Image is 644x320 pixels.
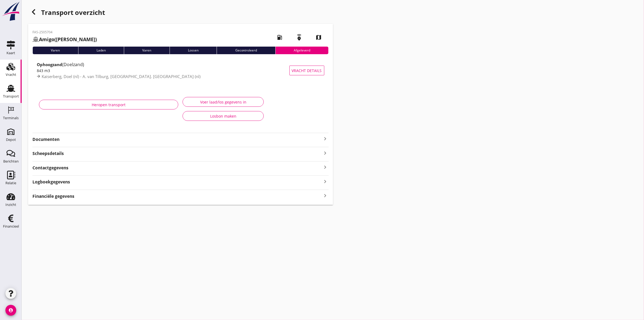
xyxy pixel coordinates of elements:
[5,181,16,185] div: Relatie
[37,68,289,73] div: 843 m3
[1,1,21,21] img: logo-small.a267ee39.svg
[32,47,78,54] div: Varen
[32,150,64,157] strong: Scheepsdetails
[292,68,322,73] span: Vracht details
[322,149,329,157] i: keyboard_arrow_right
[39,36,54,43] strong: Amigo
[322,192,329,199] i: keyboard_arrow_right
[32,165,68,171] strong: Contactgegevens
[183,97,264,107] button: Voer laad/los gegevens in
[28,7,333,20] div: Transport overzicht
[32,136,322,143] strong: Documenten
[6,73,16,76] div: Vracht
[62,62,84,67] span: (Doelzand)
[3,95,19,98] div: Transport
[170,47,217,54] div: Lossen
[32,36,97,43] h2: ([PERSON_NAME])
[187,113,259,119] div: Losbon maken
[187,99,259,105] div: Voer laad/los gegevens in
[6,51,15,55] div: Kaart
[32,30,97,35] p: FAS-2505704
[311,30,326,45] i: map
[3,116,19,120] div: Terminals
[272,30,288,45] i: local_gas_station
[289,66,324,75] button: Vracht details
[44,102,174,108] div: Heropen transport
[42,74,200,79] span: Kaiserberg, Doel (nl) - A. van Tilburg, [GEOGRAPHIC_DATA]. [GEOGRAPHIC_DATA] (nl)
[6,138,16,141] div: Depot
[322,164,329,171] i: keyboard_arrow_right
[32,193,74,199] strong: Financiële gegevens
[292,30,307,45] i: emergency_share
[275,47,329,54] div: Afgeleverd
[78,47,124,54] div: Laden
[3,160,19,163] div: Berichten
[5,203,16,206] div: Inzicht
[32,179,70,185] strong: Logboekgegevens
[322,135,329,142] i: keyboard_arrow_right
[37,62,62,67] strong: Ophoogzand
[183,111,264,121] button: Losbon maken
[322,178,329,185] i: keyboard_arrow_right
[3,225,19,228] div: Financieel
[5,305,16,316] i: account_circle
[217,47,275,54] div: Gecontroleerd
[39,100,178,109] button: Heropen transport
[124,47,170,54] div: Varen
[32,59,329,82] a: Ophoogzand(Doelzand)843 m3Kaiserberg, Doel (nl) - A. van Tilburg, [GEOGRAPHIC_DATA]. [GEOGRAPHIC_...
